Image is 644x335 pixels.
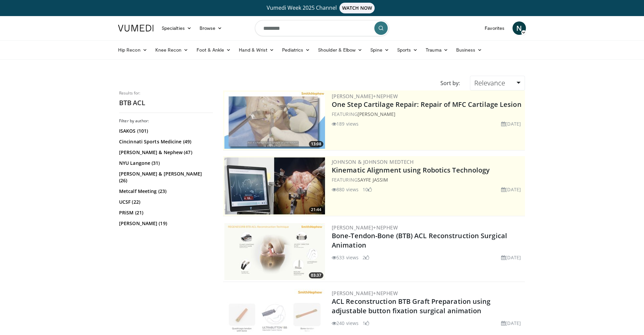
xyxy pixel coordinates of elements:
[332,158,414,165] a: Johnson & Johnson MedTech
[422,43,452,57] a: Trauma
[501,186,521,193] li: [DATE]
[358,111,395,117] a: [PERSON_NAME]
[119,171,211,184] a: [PERSON_NAME] & [PERSON_NAME] (26)
[196,21,226,35] a: Browse
[119,98,213,107] h2: BTB ACL
[119,3,525,13] a: Vumedi Week 2025 ChannelWATCH NOW
[358,177,388,183] a: Sayfe Jassim
[363,320,369,327] li: 1
[224,223,325,280] img: e09f47a7-872e-47d0-914e-c0acbbe852df.300x170_q85_crop-smart_upscale.jpg
[366,43,393,57] a: Spine
[501,320,521,327] li: [DATE]
[193,43,235,57] a: Foot & Ankle
[435,76,465,90] div: Sort by:
[309,272,323,278] span: 03:37
[332,100,522,109] a: One Step Cartilage Repair: Repair of MFC Cartilage Lesion
[501,254,521,261] li: [DATE]
[119,149,211,156] a: [PERSON_NAME] & Nephew (47)
[224,223,325,280] a: 03:37
[309,141,323,147] span: 13:08
[224,92,325,149] a: 13:08
[119,90,213,96] p: Results for:
[158,21,196,35] a: Specialties
[151,43,193,57] a: Knee Recon
[119,199,211,205] a: UCSF (22)
[332,186,359,193] li: 880 views
[224,157,325,214] a: 21:44
[332,176,524,183] div: FEATURING
[332,297,491,315] a: ACL Reconstruction BTB Graft Preparation using adjustable button fixation surgical animation
[332,254,359,261] li: 533 views
[332,224,398,231] a: [PERSON_NAME]+Nephew
[314,43,366,57] a: Shoulder & Elbow
[119,160,211,166] a: NYU Langone (31)
[332,231,507,250] a: Bone-Tendon-Bone (BTB) ACL Reconstruction Surgical Animation
[224,92,325,149] img: 304fd00c-f6f9-4ade-ab23-6f82ed6288c9.300x170_q85_crop-smart_upscale.jpg
[452,43,486,57] a: Business
[119,118,213,124] h3: Filter by author:
[393,43,422,57] a: Sports
[309,207,323,213] span: 21:44
[114,43,151,57] a: Hip Recon
[119,188,211,195] a: Metcalf Meeting (23)
[513,21,526,35] a: N
[255,20,389,36] input: Search topics, interventions
[278,43,314,57] a: Pediatrics
[332,290,398,296] a: [PERSON_NAME]+Nephew
[332,120,359,127] li: 189 views
[332,320,359,327] li: 240 views
[235,43,278,57] a: Hand & Wrist
[119,220,211,227] a: [PERSON_NAME] (19)
[118,25,154,31] img: VuMedi Logo
[332,165,490,175] a: Kinematic Alignment using Robotics Technology
[119,209,211,216] a: PRiSM (21)
[501,120,521,127] li: [DATE]
[119,128,211,134] a: ISAKOS (101)
[470,76,525,90] a: Relevance
[332,111,524,118] div: FEATURING
[332,93,398,99] a: [PERSON_NAME]+Nephew
[119,138,211,145] a: Cincinnati Sports Medicine (49)
[224,157,325,214] img: 85482610-0380-4aae-aa4a-4a9be0c1a4f1.300x170_q85_crop-smart_upscale.jpg
[481,21,508,35] a: Favorites
[474,78,505,87] span: Relevance
[339,3,375,13] span: WATCH NOW
[363,254,369,261] li: 2
[363,186,372,193] li: 10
